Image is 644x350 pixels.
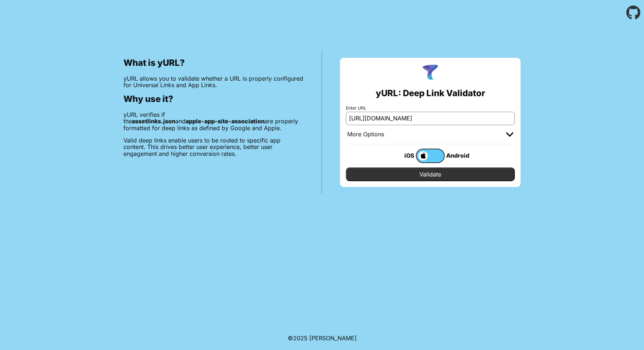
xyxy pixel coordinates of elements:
[123,111,304,131] p: yURL verifies if the and are properly formatted for deep links as defined by Google and Apple.
[421,64,440,82] img: yURL Logo
[506,132,513,137] img: chevron
[288,326,357,350] footer: ©
[123,75,304,89] p: yURL allows you to validate whether a URL is properly configured for Universal Links and App Links.
[309,334,357,342] a: Michael Ibragimchayev's Personal Site
[387,151,416,160] div: iOS
[347,131,384,138] div: More Options
[123,94,304,104] h2: Why use it?
[123,137,304,157] p: Valid deep links enable users to be routed to specific app content. This drives better user exper...
[293,334,308,342] span: 2025
[132,118,175,125] b: assetlinks.json
[123,58,304,68] h2: What is yURL?
[186,118,265,125] b: apple-app-site-association
[445,151,474,160] div: Android
[346,112,515,125] input: e.g. https://app.chayev.com/xyx
[346,167,515,181] input: Validate
[376,88,485,98] h2: yURL: Deep Link Validator
[346,106,515,111] label: Enter URL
